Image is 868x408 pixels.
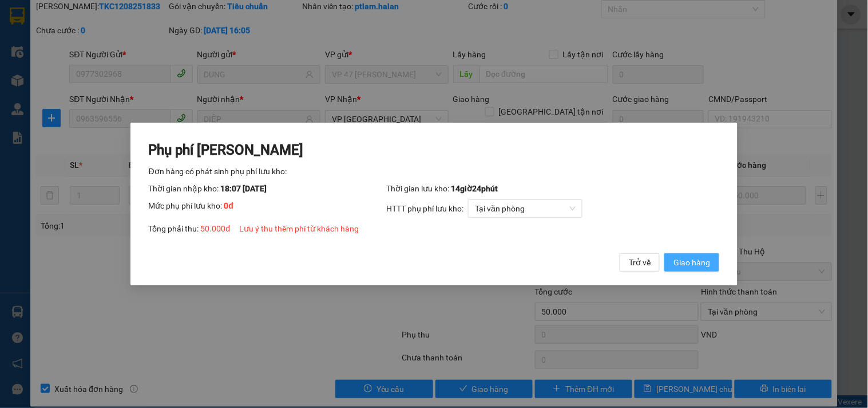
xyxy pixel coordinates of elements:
[664,253,719,272] button: Giao hàng
[224,201,234,210] span: 0 đ
[386,199,719,218] div: HTTT phụ phí lưu kho:
[239,224,359,233] span: Lưu ý thu thêm phí từ khách hàng
[620,253,660,272] button: Trở về
[386,182,719,195] div: Thời gian lưu kho:
[201,224,231,233] span: 50.000 đ
[149,165,720,178] div: Đơn hàng có phát sinh phụ phí lưu kho:
[451,184,498,193] span: 14 giờ 24 phút
[149,199,387,218] div: Mức phụ phí lưu kho:
[221,184,267,193] span: 18:07 [DATE]
[475,200,576,217] span: Tại văn phòng
[673,256,710,269] span: Giao hàng
[149,182,387,195] div: Thời gian nhập kho:
[629,256,651,269] span: Trở về
[149,222,720,235] div: Tổng phải thu:
[149,142,304,158] span: Phụ phí [PERSON_NAME]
